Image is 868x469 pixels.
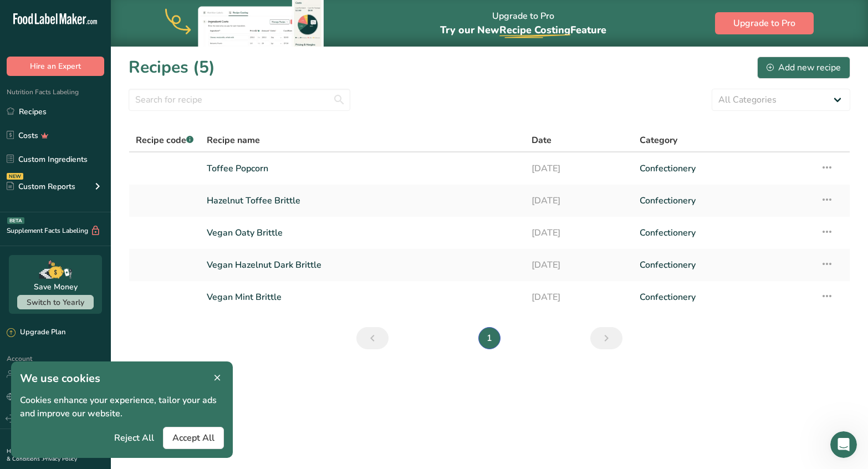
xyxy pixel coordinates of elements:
a: Confectionery [640,189,807,212]
span: Category [640,134,677,147]
a: Vegan Hazelnut Dark Brittle [207,253,518,277]
a: [DATE] [532,221,626,244]
h1: We use cookies [20,370,224,387]
a: Hire an Expert . [7,447,46,455]
a: [DATE] [532,157,626,180]
span: Recipe code [136,134,193,146]
a: Confectionery [640,157,807,180]
a: Confectionery [640,253,807,277]
span: Recipe name [207,134,260,147]
span: Date [532,134,552,147]
a: [DATE] [532,189,626,212]
p: Cookies enhance your experience, tailor your ads and improve our website. [20,394,224,420]
button: Accept All [163,427,224,449]
a: Confectionery [640,286,807,309]
span: Try our New Feature [440,23,606,37]
iframe: Intercom live chat [830,431,857,458]
div: Upgrade Plan [7,327,65,338]
span: Upgrade to Pro [733,17,795,30]
span: Reject All [114,431,154,445]
div: Add new recipe [767,61,841,74]
input: Search for recipe [129,89,350,111]
a: Privacy Policy [43,455,77,463]
a: Language [7,387,54,406]
a: Terms & Conditions . [7,447,104,463]
button: Hire an Expert [7,57,104,76]
a: Vegan Mint Brittle [207,286,518,309]
a: Hazelnut Toffee Brittle [207,189,518,212]
h1: Recipes (5) [129,55,215,80]
button: Reject All [105,427,163,449]
div: Save Money [34,281,78,293]
a: Previous page [356,327,389,349]
div: Upgrade to Pro [440,1,606,47]
a: Toffee Popcorn [207,157,518,180]
button: Add new recipe [757,57,850,79]
span: Switch to Yearly [27,297,84,308]
div: NEW [7,173,23,180]
div: Custom Reports [7,181,75,192]
a: Next page [590,327,622,349]
a: [DATE] [532,286,626,309]
span: Accept All [172,431,215,445]
button: Upgrade to Pro [715,12,814,34]
div: BETA [7,217,24,224]
a: Confectionery [640,221,807,244]
button: Switch to Yearly [17,295,94,309]
a: [DATE] [532,253,626,277]
a: Vegan Oaty Brittle [207,221,518,244]
span: Recipe Costing [499,23,570,37]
